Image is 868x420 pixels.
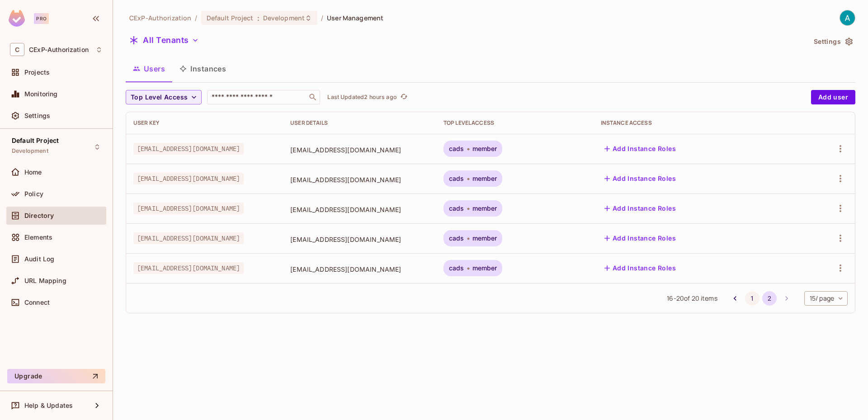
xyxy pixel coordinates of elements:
button: Upgrade [7,369,105,383]
button: Users [126,57,172,80]
span: cads [449,205,464,212]
div: 15 / page [804,291,848,306]
span: [EMAIL_ADDRESS][DOMAIN_NAME] [290,175,429,184]
span: [EMAIL_ADDRESS][DOMAIN_NAME] [290,235,429,244]
span: Default Project [207,14,254,22]
span: User Management [327,14,383,22]
span: URL Mapping [24,277,66,284]
span: Top Level Access [131,92,188,103]
button: Go to previous page [728,291,742,306]
span: member [472,175,497,182]
span: Default Project [12,137,59,144]
button: Instances [172,57,233,80]
span: cads [449,235,464,242]
span: [EMAIL_ADDRESS][DOMAIN_NAME] [133,173,244,184]
span: [EMAIL_ADDRESS][DOMAIN_NAME] [290,146,429,154]
span: Projects [24,69,50,76]
button: Add Instance Roles [601,261,679,275]
span: Elements [24,234,52,241]
span: [EMAIL_ADDRESS][DOMAIN_NAME] [133,262,244,274]
span: [EMAIL_ADDRESS][DOMAIN_NAME] [290,205,429,214]
div: User Details [290,119,429,127]
span: [EMAIL_ADDRESS][DOMAIN_NAME] [133,232,244,244]
button: Go to page 1 [745,291,759,306]
span: C [10,43,24,56]
nav: pagination navigation [726,291,795,306]
span: Home [24,169,42,176]
div: Instance Access [601,119,786,127]
span: [EMAIL_ADDRESS][DOMAIN_NAME] [133,203,244,214]
span: the active workspace [129,14,191,22]
span: Settings [24,112,50,119]
span: Audit Log [24,255,54,263]
div: Pro [34,13,49,24]
button: Add Instance Roles [601,171,679,186]
span: refresh [400,93,408,102]
span: Directory [24,212,54,219]
span: member [472,205,497,212]
img: Authorization CExP [840,10,855,25]
button: page 2 [762,291,777,306]
span: member [472,145,497,152]
button: Add Instance Roles [601,231,679,245]
span: cads [449,175,464,182]
div: Top Level Access [443,119,586,127]
span: Workspace: CExP-Authorization [29,46,89,53]
span: [EMAIL_ADDRESS][DOMAIN_NAME] [133,143,244,155]
p: Last Updated 2 hours ago [327,94,396,101]
button: Add Instance Roles [601,142,679,156]
span: cads [449,264,464,272]
button: refresh [399,92,410,103]
button: Settings [810,34,855,49]
span: Click to refresh data [397,92,410,103]
span: Development [263,14,305,22]
span: Help & Updates [24,402,73,409]
span: 16 - 20 of 20 items [667,293,717,303]
span: member [472,264,497,272]
img: SReyMgAAAABJRU5ErkJggg== [9,10,25,27]
span: : [257,14,260,22]
span: Connect [24,299,50,306]
span: Policy [24,190,43,198]
span: cads [449,145,464,152]
span: member [472,235,497,242]
button: Add Instance Roles [601,201,679,216]
span: Monitoring [24,90,58,98]
li: / [321,14,323,22]
li: / [195,14,197,22]
div: User Key [133,119,276,127]
span: Development [12,147,48,155]
button: All Tenants [126,33,203,47]
button: Top Level Access [126,90,202,104]
button: Add user [811,90,855,104]
span: [EMAIL_ADDRESS][DOMAIN_NAME] [290,265,429,274]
